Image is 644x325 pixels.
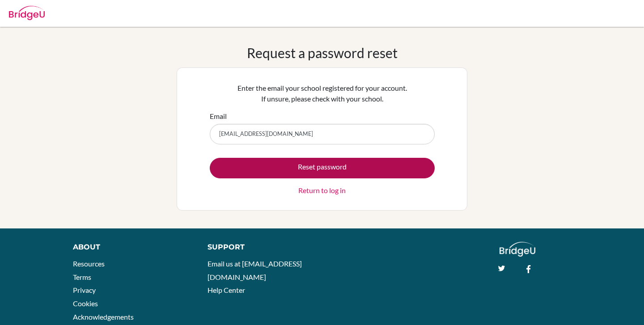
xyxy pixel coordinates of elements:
[208,286,245,294] a: Help Center
[298,185,346,196] a: Return to log in
[247,45,398,61] h1: Request a password reset
[73,273,91,281] a: Terms
[9,6,45,20] img: Bridge-U
[210,83,435,104] p: Enter the email your school registered for your account. If unsure, please check with your school.
[210,158,435,178] button: Reset password
[210,111,227,122] label: Email
[500,242,536,257] img: logo_white@2x-f4f0deed5e89b7ecb1c2cc34c3e3d731f90f0f143d5ea2071677605dd97b5244.png
[73,312,134,321] a: Acknowledgements
[73,259,105,268] a: Resources
[208,259,302,281] a: Email us at [EMAIL_ADDRESS][DOMAIN_NAME]
[73,299,98,308] a: Cookies
[208,242,313,253] div: Support
[73,286,96,294] a: Privacy
[73,242,187,253] div: About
